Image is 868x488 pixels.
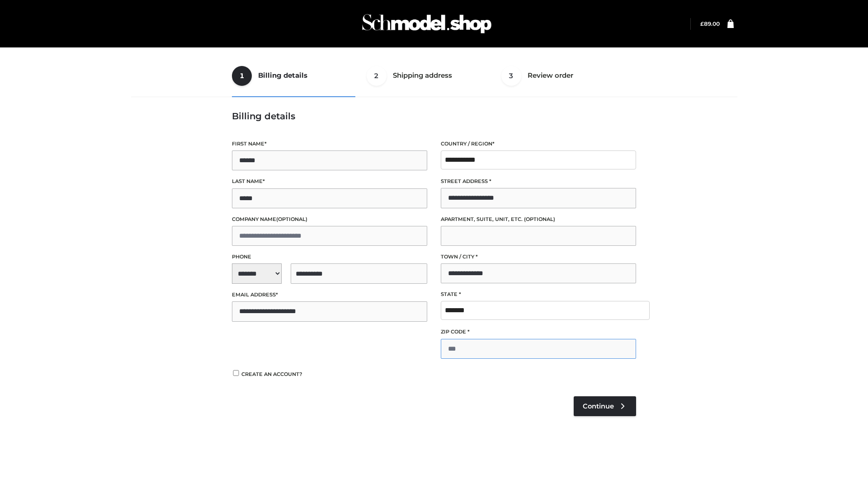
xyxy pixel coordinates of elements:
label: Apartment, suite, unit, etc. [441,215,636,224]
label: Company name [232,215,427,224]
label: Last name [232,177,427,186]
h3: Billing details [232,111,636,122]
bdi: 89.00 [700,20,720,27]
label: Street address [441,177,636,186]
span: (optional) [276,216,307,222]
label: Country / Region [441,140,636,148]
input: Create an account? [232,370,240,376]
label: ZIP Code [441,328,636,336]
span: Continue [583,402,614,410]
span: £ [700,20,704,27]
span: Create an account? [241,371,302,377]
img: Schmodel Admin 964 [359,6,495,42]
a: £89.00 [700,20,720,27]
span: (optional) [524,216,555,222]
label: Email address [232,291,427,299]
label: Phone [232,253,427,261]
label: Town / City [441,253,636,261]
label: First name [232,140,427,148]
a: Continue [574,396,636,416]
label: State [441,290,636,299]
